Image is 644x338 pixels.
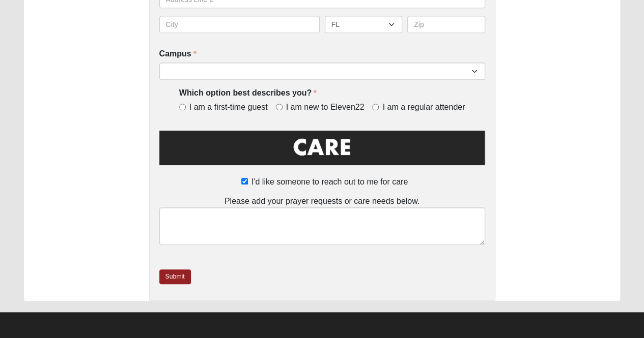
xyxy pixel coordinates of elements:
[159,48,197,60] label: Campus
[179,87,317,99] label: Which option best describes you?
[276,104,283,110] input: I am new to Eleven22
[286,102,365,113] span: I am new to Eleven22
[179,104,186,110] input: I am a first-time guest
[241,178,248,185] input: I'd like someone to reach out to me for care
[189,102,268,113] span: I am a first-time guest
[159,16,320,33] input: City
[159,128,485,174] img: Care.png
[251,177,408,186] span: I'd like someone to reach out to me for care
[159,195,485,245] div: Please add your prayer requests or care needs below.
[159,269,191,284] a: Submit
[372,104,379,110] input: I am a regular attender
[382,102,465,113] span: I am a regular attender
[407,16,485,33] input: Zip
